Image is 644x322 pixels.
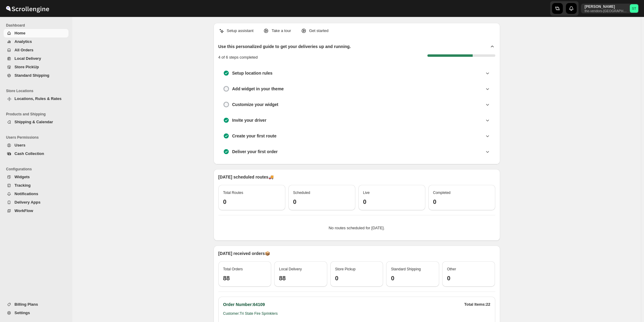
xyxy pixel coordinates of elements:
span: Local Delivery [279,267,302,271]
button: Locations, Rules & Rates [4,95,68,103]
button: Cash Collection [4,150,68,158]
p: No routes scheduled for [DATE]. [223,225,490,231]
h2: Use this personalized guide to get your deliveries up and running. [218,43,351,50]
h3: 0 [391,275,434,282]
p: the-vendors-[GEOGRAPHIC_DATA] [585,9,627,13]
button: Billing Plans [4,300,68,309]
h3: 0 [223,198,281,205]
button: Home [4,29,68,37]
h3: 0 [433,198,490,205]
span: Completed [433,191,451,195]
button: Users [4,141,68,150]
p: [DATE] scheduled routes 🚚 [218,174,495,180]
span: All Orders [14,48,33,52]
h3: Create your first route [232,133,277,139]
img: ScrollEngine [5,1,50,16]
span: Standard Shipping [391,267,421,271]
button: Tracking [4,181,68,190]
h3: Deliver your first order [232,149,278,155]
text: ST [632,7,636,10]
span: Settings [14,311,30,315]
span: Notifications [14,192,38,196]
span: Other [447,267,456,271]
h2: Order Number: 64109 [223,301,265,308]
span: Simcha Trieger [630,4,638,13]
p: Take a tour [271,28,291,34]
span: Local Delivery [14,56,41,61]
span: Analytics [14,39,32,44]
h3: Add widget in your theme [232,86,284,92]
span: Home [14,31,25,35]
h3: 88 [223,275,267,282]
p: Get started [309,28,328,34]
span: Store Locations [6,89,69,93]
p: 4 of 6 steps completed [218,54,258,60]
span: Billing Plans [14,302,38,307]
button: Analytics [4,37,68,46]
span: Configurations [6,167,69,172]
span: Scheduled [293,191,310,195]
h3: Invite your driver [232,117,267,123]
button: WorkFlow [4,207,68,215]
div: N/A [480,311,490,318]
h3: 0 [293,198,351,205]
span: Live [363,191,370,195]
button: User menu [581,4,639,13]
span: Dashboard [6,23,69,28]
span: Users Permissions [6,135,69,140]
span: Tracking [14,183,30,188]
span: Users [14,143,25,147]
button: Widgets [4,173,68,181]
h3: Customize your widget [232,101,278,108]
span: WorkFlow [14,208,33,213]
span: Store PickUp [14,65,39,69]
span: Standard Shipping [14,73,49,78]
h6: Customer: Tri State Fire Sprinklers [223,311,278,318]
button: Shipping & Calendar [4,118,68,126]
h3: 0 [447,275,490,282]
h3: 88 [279,275,322,282]
button: Notifications [4,190,68,198]
h3: 0 [335,275,379,282]
h3: Setup location rules [232,70,273,76]
p: Total Items: 22 [464,301,490,308]
span: Widgets [14,175,30,179]
p: [DATE] received orders 📦 [218,250,495,256]
span: Total Orders [223,267,243,271]
span: Cash Collection [14,151,44,156]
span: Locations, Rules & Rates [14,96,62,101]
p: Setup assistant [227,28,254,34]
span: Shipping & Calendar [14,120,53,124]
button: All Orders [4,46,68,54]
span: Total Routes [223,191,243,195]
span: Products and Shipping [6,112,69,117]
span: Store Pickup [335,267,356,271]
p: [PERSON_NAME] [585,4,627,9]
h3: 0 [363,198,420,205]
button: Settings [4,309,68,317]
button: Delivery Apps [4,198,68,207]
span: Delivery Apps [14,200,40,204]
